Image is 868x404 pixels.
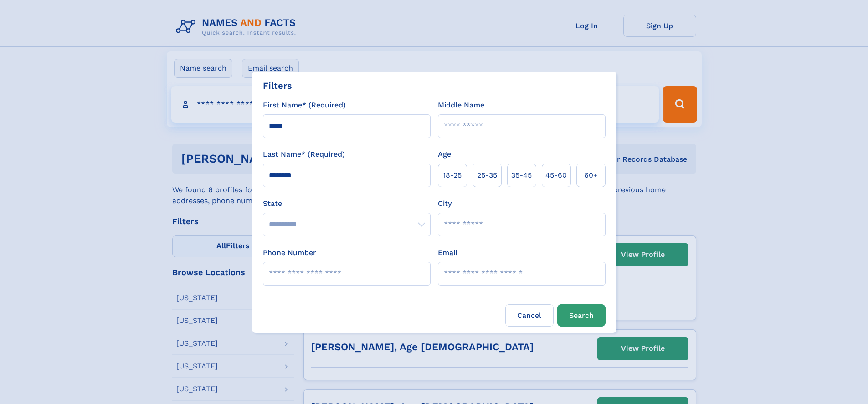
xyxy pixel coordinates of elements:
span: 18‑25 [443,170,462,181]
label: Middle Name [438,100,484,111]
label: City [438,198,452,209]
label: Email [438,247,457,258]
span: 35‑45 [511,170,532,181]
label: Phone Number [263,247,316,258]
label: State [263,198,431,209]
span: 60+ [584,170,598,181]
button: Search [557,304,606,327]
label: First Name* (Required) [263,100,346,111]
span: 25‑35 [477,170,497,181]
div: Filters [263,79,292,92]
label: Last Name* (Required) [263,149,345,160]
label: Age [438,149,451,160]
label: Cancel [505,304,554,327]
span: 45‑60 [545,170,567,181]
